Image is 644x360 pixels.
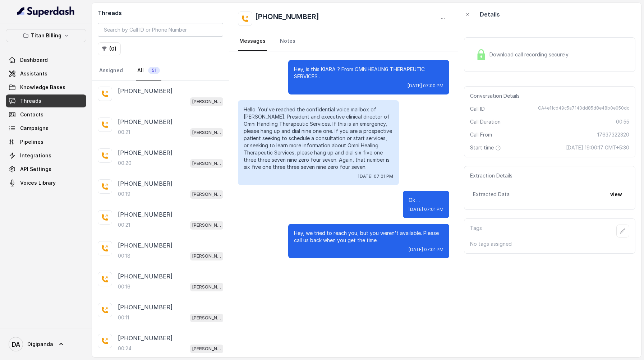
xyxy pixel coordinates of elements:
[118,272,172,281] p: [PHONE_NUMBER]
[98,61,223,80] nav: Tabs
[17,6,75,17] img: light.svg
[597,131,629,138] span: 17637322320
[489,51,571,58] span: Download call recording securely
[6,108,86,121] a: Contacts
[98,23,223,37] input: Search by Call ID or Phone Number
[538,105,629,112] span: CA4e11cd49c5a7140dd85d8e48b0e050dc
[470,131,492,138] span: Call From
[409,247,443,253] span: [DATE] 07:01 PM
[20,138,43,146] span: Pipelines
[118,148,172,157] p: [PHONE_NUMBER]
[118,87,172,95] p: [PHONE_NUMBER]
[238,32,267,51] a: Messages
[616,118,629,125] span: 00:55
[118,345,132,352] p: 00:24
[470,225,482,237] p: Tags
[98,61,124,80] a: Assigned
[118,129,130,136] p: 00:21
[118,117,172,126] p: [PHONE_NUMBER]
[192,129,221,136] p: [PERSON_NAME]
[408,83,443,89] span: [DATE] 07:00 PM
[31,31,61,40] p: Titan Billing
[470,105,485,112] span: Call ID
[6,81,86,94] a: Knowledge Bases
[473,191,510,198] span: Extracted Data
[20,179,56,186] span: Voices Library
[480,10,500,19] p: Details
[118,334,172,342] p: [PHONE_NUMBER]
[20,97,41,105] span: Threads
[279,32,297,51] a: Notes
[192,98,221,105] p: [PERSON_NAME]
[192,191,221,198] p: [PERSON_NAME]
[118,303,172,311] p: [PHONE_NUMBER]
[148,67,160,74] span: 51
[294,66,443,80] p: Hey, is this KIARA ? From OMNIHEALING THERAPEUTIC SERVICES .
[6,176,86,189] a: Voices Library
[27,341,53,348] span: Digipanda
[118,283,130,290] p: 00:16
[20,125,49,132] span: Campaigns
[6,67,86,80] a: Assistants
[358,174,393,179] span: [DATE] 07:01 PM
[192,283,221,291] p: [PERSON_NAME]
[20,56,48,64] span: Dashboard
[244,106,393,171] p: Hello. You've reached the confidential voice mailbox of [PERSON_NAME]. President and executive cl...
[476,49,487,60] img: Lock Icon
[118,179,172,188] p: [PHONE_NUMBER]
[566,144,629,151] span: [DATE] 19:00:17 GMT+5:30
[6,135,86,148] a: Pipelines
[118,241,172,250] p: [PHONE_NUMBER]
[118,252,130,259] p: 00:18
[118,210,172,219] p: [PHONE_NUMBER]
[6,29,86,42] button: Titan Billing
[12,341,20,348] text: DA
[606,188,626,201] button: view
[118,190,130,198] p: 00:19
[118,160,132,167] p: 00:20
[192,314,221,322] p: [PERSON_NAME]
[20,152,51,159] span: Integrations
[136,61,161,80] a: All51
[6,163,86,176] a: API Settings
[6,94,86,107] a: Threads
[470,172,515,179] span: Extraction Details
[192,222,221,229] p: [PERSON_NAME]
[192,253,221,260] p: [PERSON_NAME]
[470,240,629,248] p: No tags assigned
[98,42,121,55] button: (0)
[20,70,47,77] span: Assistants
[470,118,501,125] span: Call Duration
[192,345,221,352] p: [PERSON_NAME]
[98,9,223,17] h2: Threads
[6,149,86,162] a: Integrations
[470,144,502,151] span: Start time
[409,207,443,212] span: [DATE] 07:01 PM
[294,230,443,244] p: Hey, we tried to reach you, but you weren't available. Please call us back when you get the time.
[255,11,319,26] h2: [PHONE_NUMBER]
[192,160,221,167] p: [PERSON_NAME]
[20,166,51,173] span: API Settings
[6,54,86,66] a: Dashboard
[20,84,65,91] span: Knowledge Bases
[238,32,449,51] nav: Tabs
[118,221,130,229] p: 00:21
[409,197,443,204] p: Ok ...
[6,334,86,354] a: Digipanda
[118,314,129,321] p: 00:11
[470,92,523,100] span: Conversation Details
[6,122,86,135] a: Campaigns
[20,111,43,118] span: Contacts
